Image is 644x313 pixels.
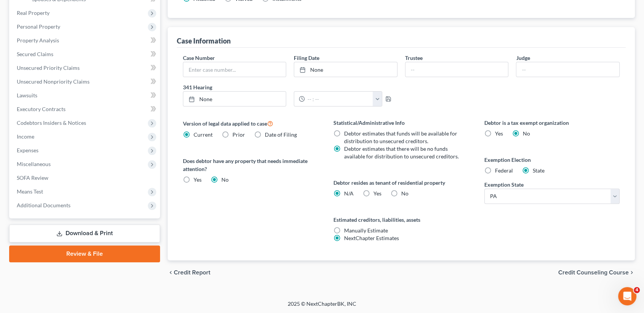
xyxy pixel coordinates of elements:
[11,75,160,89] a: Unsecured Nonpriority Claims
[194,176,202,183] span: Yes
[294,54,319,62] label: Filing Date
[533,167,545,174] span: State
[183,54,215,62] label: Case Number
[17,188,43,195] span: Means Test
[484,181,524,189] label: Exemption State
[17,106,66,112] span: Executory Contracts
[333,179,469,187] label: Debtor resides as tenant of residential property
[174,269,210,276] span: Credit Report
[17,174,48,181] span: SOFA Review
[194,131,213,138] span: Current
[344,227,388,234] span: Manually Estimate
[17,161,51,167] span: Miscellaneous
[221,176,229,183] span: No
[333,216,469,224] label: Estimated creditors, liabilities, assets
[11,47,160,61] a: Secured Claims
[333,119,469,127] label: Statistical/Administrative Info
[484,119,620,127] label: Debtor is a tax exempt organization
[177,36,231,45] div: Case Information
[17,78,90,85] span: Unsecured Nonpriority Claims
[495,167,513,174] span: Federal
[17,23,60,30] span: Personal Property
[484,156,620,164] label: Exemption Election
[305,92,373,106] input: -- : --
[265,131,297,138] span: Date of Filing
[344,190,354,197] span: N/A
[11,61,160,75] a: Unsecured Priority Claims
[495,130,503,137] span: Yes
[9,245,160,262] a: Review & File
[168,269,210,276] button: chevron_left Credit Report
[17,133,34,140] span: Income
[558,269,635,276] button: Credit Counseling Course chevron_right
[179,83,401,91] label: 341 Hearing
[634,287,640,293] span: 4
[183,62,286,77] input: Enter case number...
[183,119,319,128] label: Version of legal data applied to case
[232,131,245,138] span: Prior
[17,37,59,44] span: Property Analysis
[618,287,636,305] iframe: Intercom live chat
[11,102,160,116] a: Executory Contracts
[17,10,50,16] span: Real Property
[17,119,86,126] span: Codebtors Insiders & Notices
[11,89,160,102] a: Lawsuits
[373,190,381,197] span: Yes
[405,62,508,77] input: --
[17,202,70,208] span: Additional Documents
[11,171,160,185] a: SOFA Review
[516,62,619,77] input: --
[629,269,635,276] i: chevron_right
[17,147,38,153] span: Expenses
[168,269,174,276] i: chevron_left
[523,130,530,137] span: No
[17,65,80,71] span: Unsecured Priority Claims
[183,157,319,173] label: Does debtor have any property that needs immediate attention?
[516,54,530,62] label: Judge
[344,145,459,160] span: Debtor estimates that there will be no funds available for distribution to unsecured creditors.
[17,92,37,98] span: Lawsuits
[405,54,423,62] label: Trustee
[11,34,160,47] a: Property Analysis
[401,190,409,197] span: No
[294,62,397,77] a: None
[183,92,286,106] a: None
[558,269,629,276] span: Credit Counseling Course
[344,235,399,241] span: NextChapter Estimates
[344,130,457,144] span: Debtor estimates that funds will be available for distribution to unsecured creditors.
[9,224,160,242] a: Download & Print
[17,51,53,57] span: Secured Claims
